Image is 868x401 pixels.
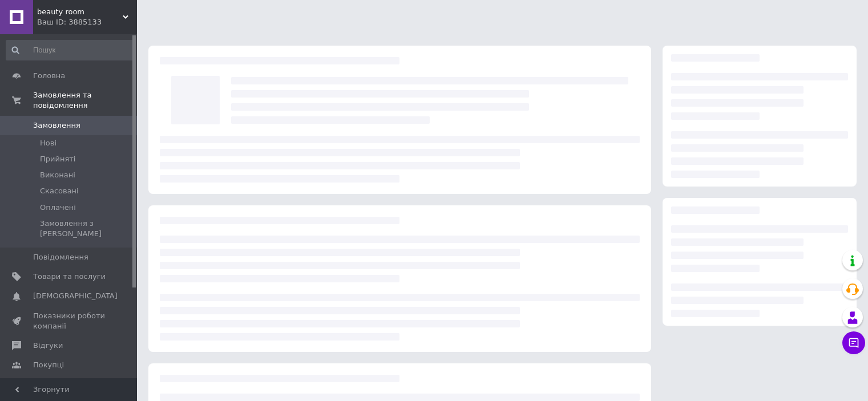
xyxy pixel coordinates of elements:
[37,17,137,27] div: Ваш ID: 3885133
[6,40,135,60] input: Пошук
[40,170,75,180] span: Виконані
[33,272,106,282] span: Товари та послуги
[33,252,88,262] span: Повідомлення
[40,186,79,196] span: Скасовані
[40,202,76,213] span: Оплачені
[33,341,63,351] span: Відгуки
[40,218,134,239] span: Замовлення з [PERSON_NAME]
[33,311,106,331] span: Показники роботи компанії
[37,7,123,17] span: beauty room
[40,138,56,148] span: Нові
[33,120,80,131] span: Замовлення
[842,331,865,354] button: Чат з покупцем
[33,360,64,370] span: Покупці
[33,291,118,301] span: [DEMOGRAPHIC_DATA]
[33,71,65,81] span: Головна
[40,154,75,164] span: Прийняті
[33,90,137,111] span: Замовлення та повідомлення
